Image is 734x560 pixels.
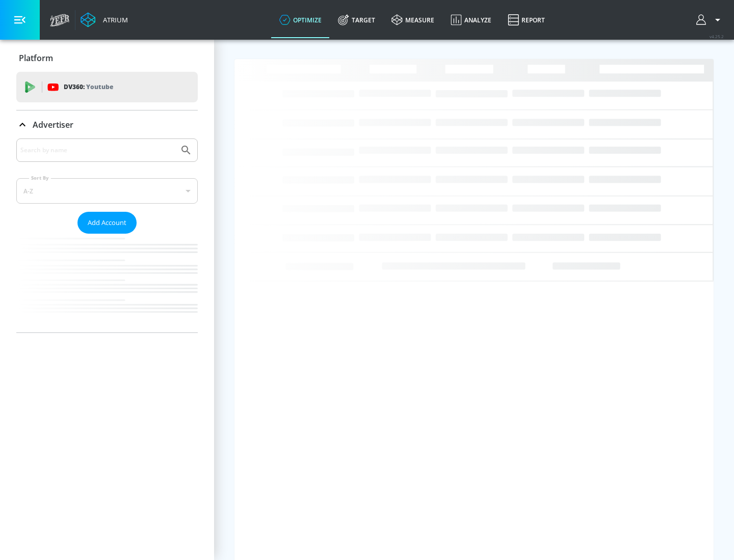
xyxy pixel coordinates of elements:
div: DV360: Youtube [16,72,198,102]
a: Report [500,2,553,38]
div: Advertiser [16,138,198,332]
p: Platform [19,52,53,64]
div: Atrium [99,15,128,24]
div: A-Z [16,178,198,204]
input: Search by name [20,144,175,157]
div: Advertiser [16,110,198,139]
p: Advertiser [33,119,73,130]
a: measure [383,2,442,38]
nav: list of Advertiser [16,234,198,332]
a: Atrium [81,12,128,27]
p: DV360: [64,81,113,93]
a: Analyze [442,2,500,38]
a: optimize [271,2,330,38]
div: Platform [16,44,198,72]
span: Add Account [88,217,126,229]
p: Youtube [86,81,113,92]
button: Add Account [77,212,137,234]
label: Sort By [29,175,51,181]
a: Target [330,2,383,38]
span: v 4.25.2 [710,34,724,39]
